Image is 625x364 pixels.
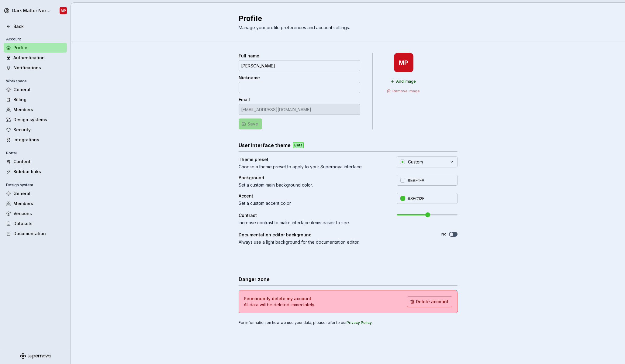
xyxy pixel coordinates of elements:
div: Accent [239,193,386,199]
h3: User interface theme [239,142,291,149]
div: Members [13,201,64,207]
div: Portal [4,149,19,157]
div: Back [13,23,64,29]
input: #104FC6 [405,193,458,204]
div: Documentation [13,231,64,237]
a: General [4,85,67,94]
a: Documentation [4,229,67,239]
a: Billing [4,95,67,105]
button: Delete account [407,296,452,307]
a: Datasets [4,219,67,228]
a: Versions [4,209,67,218]
div: Set a custom main background color. [239,182,386,188]
a: Security [4,125,67,135]
a: Integrations [4,135,67,145]
div: Contrast [239,212,386,218]
a: Members [4,105,67,115]
a: Members [4,199,67,208]
svg: Supernova Logo [20,353,50,359]
div: Custom [408,159,423,165]
label: Email [239,97,250,103]
h4: Permanently delete my account [244,296,311,302]
div: Background [239,175,386,181]
div: Versions [13,211,64,217]
div: Security [13,127,64,133]
div: Theme preset [239,156,386,163]
button: Dark Matter Next GenMP [1,4,69,17]
div: Account [4,36,23,43]
div: Always use a light background for the documentation editor. [239,239,430,245]
div: Integrations [13,137,64,143]
div: Datasets [13,221,64,227]
a: Sidebar links [4,167,67,177]
a: Authentication [4,53,67,63]
label: No [441,232,447,237]
div: General [13,191,64,197]
input: #FFFFFF [405,175,458,186]
a: General [4,189,67,198]
h2: Profile [239,14,450,23]
div: General [13,87,64,93]
div: Documentation editor background [239,232,430,238]
span: Add image [396,79,416,84]
h3: Danger zone [239,276,270,283]
div: Notifications [13,65,64,71]
div: Billing [13,97,64,103]
a: Profile [4,43,67,53]
a: Content [4,157,67,167]
p: All data will be deleted immediately. [244,302,315,308]
div: MP [399,60,408,65]
a: Notifications [4,63,67,73]
div: Profile [13,45,64,51]
div: Dark Matter Next Gen [12,8,51,14]
div: Design systems [13,117,64,123]
div: Increase contrast to make interface items easier to see. [239,220,386,226]
span: Delete account [416,299,448,305]
div: Beta [293,142,304,148]
a: Design systems [4,115,67,125]
label: Full name [239,53,259,59]
span: Manage your profile preferences and account settings. [239,25,350,30]
div: Members [13,107,64,113]
div: Set a custom accent color. [239,200,386,206]
div: Authentication [13,55,64,61]
div: Content [13,159,64,165]
a: Privacy Policy [347,320,372,325]
div: MP [61,8,66,13]
a: Back [4,22,67,31]
div: Choose a theme preset to apply to your Supernova interface. [239,164,386,170]
div: Design system [4,181,36,189]
div: Workspace [4,77,29,85]
label: Nickname [239,75,260,81]
div: Sidebar links [13,169,64,175]
button: Add image [388,77,419,86]
button: Custom [397,156,458,167]
div: For information on how we use your data, please refer to our . [239,320,458,325]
